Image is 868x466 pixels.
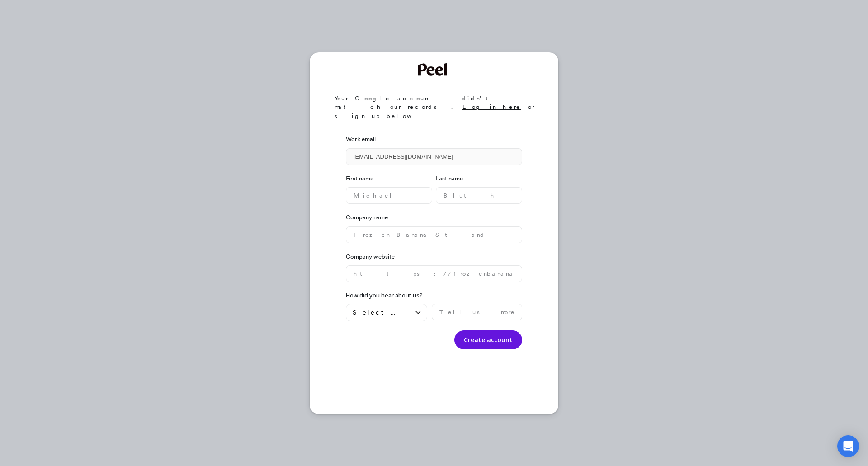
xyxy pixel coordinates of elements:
input: Bluth [436,187,522,204]
a: Log in here [462,104,521,110]
label: How did you hear about us? [346,291,423,300]
div: Open Intercom Messenger [837,435,859,457]
input: Frozen Banana Stand [346,226,522,243]
label: Company name [346,213,522,222]
button: Create account [454,330,522,349]
label: First name [346,174,432,183]
label: Last name [436,174,522,183]
input: Tell us more [432,304,522,320]
span: Select an option [353,308,408,317]
input: Michael [346,187,432,204]
input: Enter your email address [346,148,522,165]
p: Your Google account didn’t match our records. or sign up below [335,94,546,121]
label: Company website [346,252,522,261]
img: Welcome to Peel [418,63,450,76]
input: https://frozenbananastand.com [346,265,522,282]
label: Work email [346,135,522,144]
